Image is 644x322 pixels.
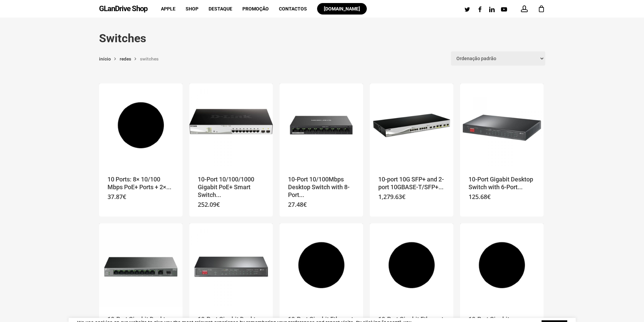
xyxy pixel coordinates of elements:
[189,223,273,307] img: Placeholder
[324,6,360,11] span: [DOMAIN_NAME]
[370,223,453,307] a: 10-Port Gigabit Ethernet Long Range PoE++ Surveillance Switches, -8 x 10/100/1000 Mbps 2 x SFP 10...
[99,83,183,167] a: 10 Ports: 8× 10/100 Mbps PoE+ Ports + 2× Gigabit non-PoE Ports
[198,200,220,208] bdi: 252.09
[370,83,453,167] img: Placeholder
[99,83,183,167] img: Placeholder
[108,175,174,192] a: 10 Ports: 8× 10/100 Mbps PoE+ Ports + 2×...
[123,193,126,201] span: €
[469,193,491,201] bdi: 125.68
[288,200,307,208] bdi: 27.48
[99,5,147,13] a: GLanDrive Shop
[460,83,544,167] img: Placeholder
[378,193,405,201] bdi: 1,279.63
[242,6,269,11] a: Promoção
[198,175,264,199] a: 10-Port 10/100/1000 Gigabit PoE+ Smart Switch...
[186,6,198,11] a: Shop
[460,223,544,307] img: Placeholder
[469,175,535,192] a: 10-Port Gigabit Desktop Switch with 6-Port...
[140,56,159,61] span: Switches
[317,6,367,11] a: [DOMAIN_NAME]
[370,83,453,167] a: 10-port 10G SFP+ and 2-port 10GBASE-T/SFP+ combo 10G Multi-Gigabit Smart Managed Switch (RACK 19'')
[209,6,232,11] a: Destaque
[99,223,183,307] img: Placeholder
[288,175,355,199] a: 10-Port 10/100Mbps Desktop Switch with 8-Port...
[280,223,363,307] img: Placeholder
[280,83,363,167] img: Placeholder
[279,6,307,11] a: Contactos
[370,223,453,307] img: Placeholder
[303,200,307,208] span: €
[189,83,273,167] img: Placeholder
[451,51,545,66] select: Ordem da loja
[99,31,545,45] h1: Switches
[108,193,126,201] bdi: 37.87
[538,5,545,13] a: Cart
[280,223,363,307] a: 10-Port Gigabit Ethernet Long Range PoE+ Surveillance Switches. 8 x 10/100/1000 Mbps 2 x SFP 1000...
[280,83,363,167] a: 10-Port 10/100Mbps Desktop Switch with 8-Port PoE+
[460,83,544,167] a: 10-Port Gigabit Desktop Switch with 6-Port PoE+ and 2-Port PoE++
[99,223,183,307] a: 10-Port Gigabit Desktop Switch with 8-Port PoE+
[189,83,273,167] a: 10-Port 10/100/1000 Gigabit PoE+ Smart Switch + 2 SFP Ports. (130W) (RACK 19'')
[402,193,405,201] span: €
[460,223,544,307] a: 10-Port Gigabit Industrial PoE+ Unmanaged Switch with 2 x 2.5G SFP+ Ports
[99,56,111,62] a: Início
[487,193,491,201] span: €
[189,223,273,307] a: 10-Port Gigabit Desktop Switch with 8-Port PoE+
[216,200,220,208] span: €
[378,175,445,192] a: 10-port 10G SFP+ and 2-port 10GBASE-T/SFP+...
[120,56,131,62] a: Redes
[161,6,175,11] a: Apple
